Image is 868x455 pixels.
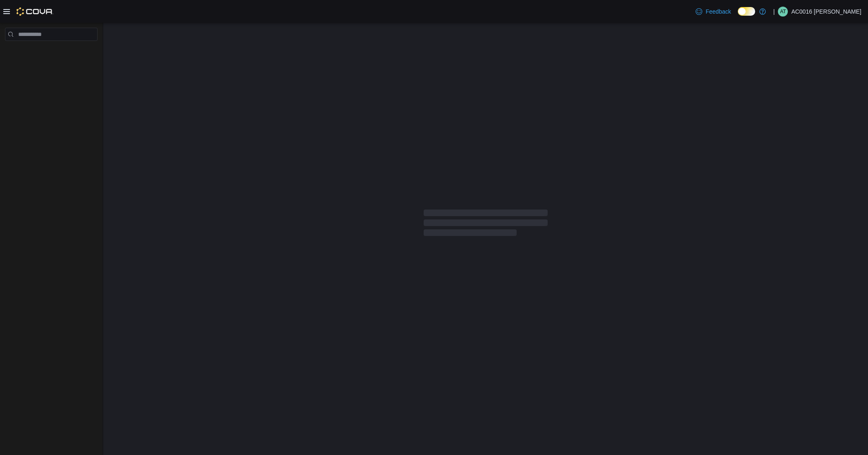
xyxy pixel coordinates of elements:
[5,43,98,62] nav: Complex example
[778,7,788,17] div: AC0016 Terris Maggie
[692,3,734,20] a: Feedback
[773,7,775,17] p: |
[738,7,755,16] input: Dark Mode
[780,7,786,17] span: AT
[791,7,861,17] p: AC0016 [PERSON_NAME]
[17,7,53,16] img: Cova
[424,211,548,238] span: Loading
[706,7,731,16] span: Feedback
